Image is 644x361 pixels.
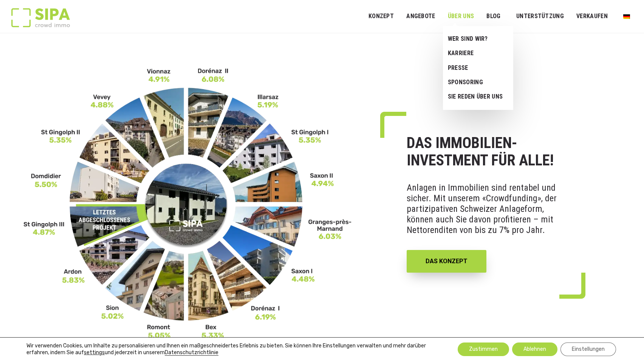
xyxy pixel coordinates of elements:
a: Angebote [401,8,440,25]
a: KARRIERE [443,46,508,60]
a: DAS KONZEPT [407,250,486,273]
img: Deutsch [623,14,630,19]
a: Wechseln zu [618,9,635,23]
h1: DAS IMMOBILIEN-INVESTMENT FÜR ALLE! [407,134,569,169]
a: Sponsoring [443,75,508,89]
a: Wer sind wir? [443,32,508,46]
a: Datenschutzrichtlinie [165,349,218,356]
p: Wir verwenden Cookies, um Inhalte zu personalisieren und Ihnen ein maßgeschneidertes Erlebnis zu ... [26,342,437,356]
p: Anlagen in Immobilien sind rentabel und sicher. Mit unserem «Crowdfunding», der partizipativen Sc... [407,177,569,241]
a: Unterstützung [511,8,569,25]
button: Einstellungen [560,342,616,356]
button: settings [84,349,105,356]
a: Verkaufen [571,8,613,25]
a: ÜBER UNS [443,8,479,25]
a: Presse [443,61,508,75]
a: Blog [481,8,506,25]
a: Sie reden über uns [443,89,508,104]
a: Konzept [364,8,399,25]
button: Zustimmen [458,342,509,356]
button: Ablehnen [512,342,557,356]
nav: Primäres Menü [368,7,633,26]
